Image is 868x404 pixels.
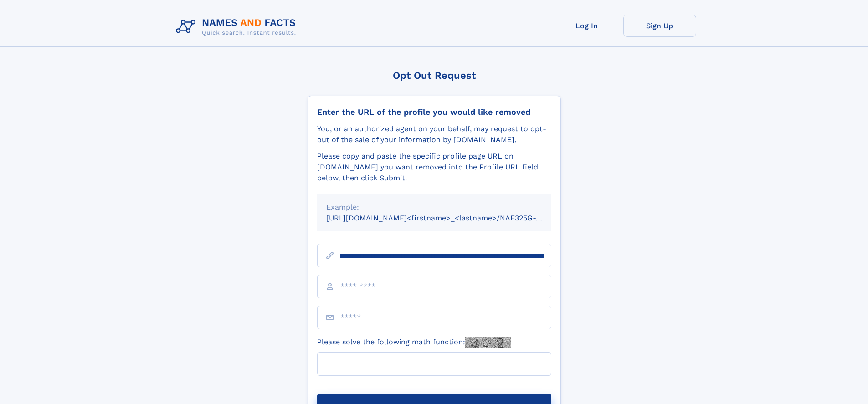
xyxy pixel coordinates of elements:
[623,15,696,37] a: Sign Up
[172,15,303,39] img: Logo Names and Facts
[308,70,561,81] div: Opt Out Request
[317,123,551,145] div: You, or an authorized agent on your behalf, may request to opt-out of the sale of your informatio...
[317,151,551,184] div: Please copy and paste the specific profile page URL on [DOMAIN_NAME] you want removed into the Pr...
[317,337,511,348] label: Please solve the following math function:
[317,107,551,117] div: Enter the URL of the profile you would like removed
[326,202,542,213] div: Example:
[550,15,623,37] a: Log In
[326,214,569,222] small: [URL][DOMAIN_NAME]<firstname>_<lastname>/NAF325G-xxxxxxxx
